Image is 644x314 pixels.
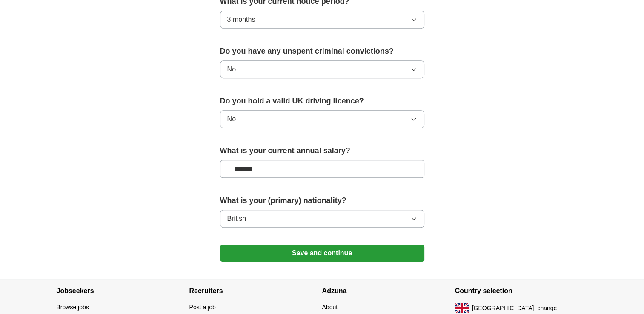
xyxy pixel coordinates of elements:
[220,11,424,29] button: 3 months
[220,210,424,228] button: British
[57,304,89,311] a: Browse jobs
[472,304,534,313] span: [GEOGRAPHIC_DATA]
[220,95,424,107] label: Do you hold a valid UK driving licence?
[537,304,557,313] button: change
[227,114,236,124] span: No
[227,14,255,25] span: 3 months
[220,145,424,157] label: What is your current annual salary?
[220,46,424,57] label: Do you have any unspent criminal convictions?
[227,64,236,74] span: No
[455,303,469,313] img: UK flag
[220,195,424,206] label: What is your (primary) nationality?
[322,304,338,311] a: About
[220,110,424,128] button: No
[455,279,588,303] h4: Country selection
[189,304,216,311] a: Post a job
[220,245,424,262] button: Save and continue
[220,60,424,78] button: No
[227,214,246,224] span: British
